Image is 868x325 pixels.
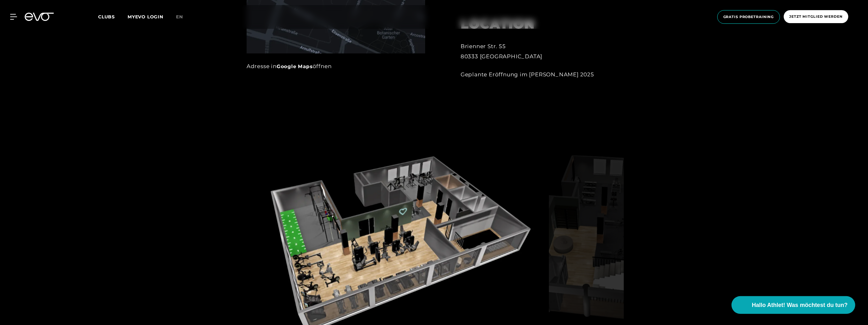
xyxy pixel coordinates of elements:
[461,41,600,62] div: Brienner Str. 55 80333 [GEOGRAPHIC_DATA]
[732,296,855,314] button: Hallo Athlet! Was möchtest du tun?
[752,301,848,309] span: Hallo Athlet! Was möchtest du tun?
[176,13,191,21] a: en
[789,14,843,19] span: Jetzt Mitglied werden
[98,14,128,20] a: Clubs
[128,14,163,20] a: MYEVO LOGIN
[461,69,600,80] div: Geplante Eröffnung im [PERSON_NAME] 2025
[277,63,313,69] a: Google Maps
[715,10,782,24] a: Gratis Probetraining
[782,10,850,24] a: Jetzt Mitglied werden
[98,14,115,20] span: Clubs
[723,14,774,20] span: Gratis Probetraining
[247,61,425,71] div: Adresse in öffnen
[176,14,183,20] span: en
